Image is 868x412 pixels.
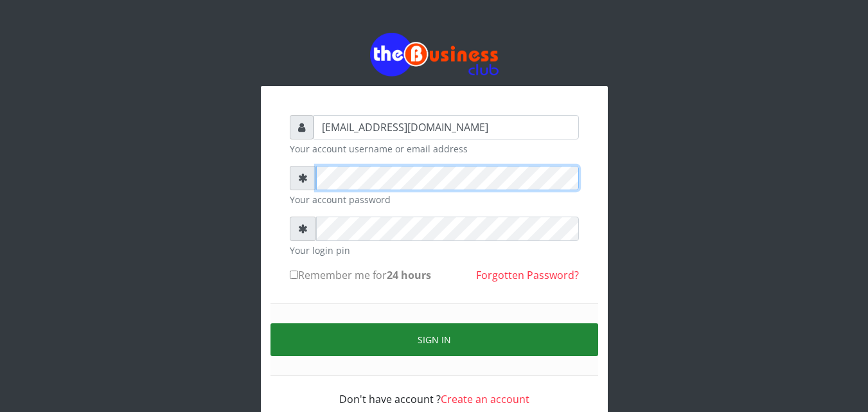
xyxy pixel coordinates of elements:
[314,115,579,139] input: Username or email address
[441,392,529,406] a: Create an account
[290,142,579,156] small: Your account username or email address
[290,193,579,206] small: Your account password
[290,271,298,279] input: Remember me for24 hours
[290,267,431,283] label: Remember me for
[290,244,579,257] small: Your login pin
[387,268,431,282] b: 24 hours
[290,376,579,407] div: Don't have account ?
[270,323,598,356] button: Sign in
[476,268,579,282] a: Forgotten Password?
